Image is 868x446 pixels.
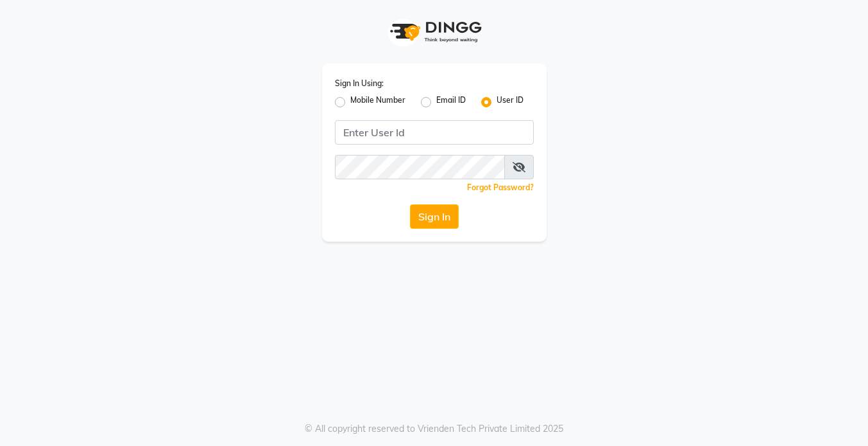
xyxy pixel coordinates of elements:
[383,13,486,51] img: logo1.svg
[497,94,523,110] label: User ID
[410,204,459,229] button: Sign In
[436,94,466,110] label: Email ID
[335,155,505,179] input: Username
[335,78,384,89] label: Sign In Using:
[467,183,534,192] a: Forgot Password?
[335,120,534,145] input: Username
[350,94,405,110] label: Mobile Number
